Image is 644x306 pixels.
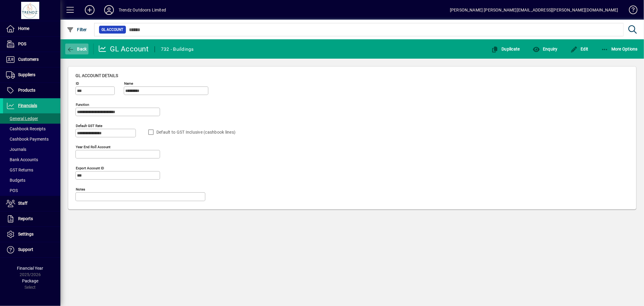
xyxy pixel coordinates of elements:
mat-label: Export account ID [76,166,104,170]
a: Customers [3,52,60,67]
span: POS [6,188,18,193]
div: GL Account [98,44,149,54]
span: GL Account [101,27,123,33]
span: Financials [18,103,37,108]
div: Trendz Outdoors Limited [119,5,166,15]
button: Edit [569,44,590,54]
mat-label: Default GST rate [76,124,102,128]
app-page-header-button: Back [60,44,94,54]
a: Knowledge Base [624,1,636,21]
span: Customers [18,57,39,62]
a: POS [3,185,60,196]
a: Budgets [3,175,60,185]
span: Cashbook Receipts [6,126,46,131]
a: POS [3,37,60,52]
mat-label: Name [124,81,133,86]
span: Staff [18,201,27,206]
a: Journals [3,144,60,155]
span: Bank Accounts [6,157,38,162]
span: General Ledger [6,116,38,121]
span: Products [18,88,35,93]
a: Settings [3,227,60,242]
mat-label: Function [76,103,89,107]
a: Suppliers [3,67,60,83]
span: More Options [601,47,638,51]
a: Support [3,242,60,257]
span: Reports [18,216,33,221]
mat-label: Year end roll account [76,145,111,149]
button: Back [65,44,88,54]
div: 732 - Buildings [161,44,194,54]
button: Duplicate [490,44,521,54]
span: Financial Year [17,266,43,271]
mat-label: Notes [76,187,85,191]
button: Profile [99,5,119,15]
span: Support [18,247,33,252]
span: Cashbook Payments [6,137,49,142]
span: Filter [67,27,87,32]
a: GST Returns [3,165,60,175]
div: [PERSON_NAME] [PERSON_NAME][EMAIL_ADDRESS][PERSON_NAME][DOMAIN_NAME] [450,5,618,15]
span: Package [22,278,38,283]
a: Home [3,21,60,36]
mat-label: ID [76,81,79,86]
span: Journals [6,147,26,152]
span: GL account details [75,73,118,78]
span: Home [18,26,29,31]
a: Cashbook Receipts [3,124,60,134]
span: POS [18,41,26,46]
a: Staff [3,196,60,211]
button: Add [80,5,99,15]
button: Enquiry [531,44,559,54]
a: Reports [3,211,60,226]
span: Edit [570,47,588,51]
span: Duplicate [491,47,520,51]
a: Products [3,83,60,98]
span: Enquiry [533,47,558,51]
span: GST Returns [6,168,33,172]
span: Budgets [6,178,25,183]
a: Bank Accounts [3,155,60,165]
a: General Ledger [3,113,60,124]
a: Cashbook Payments [3,134,60,144]
button: More Options [600,44,639,54]
span: Suppliers [18,72,35,77]
span: Back [67,47,87,51]
button: Filter [65,24,88,35]
span: Settings [18,232,34,236]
